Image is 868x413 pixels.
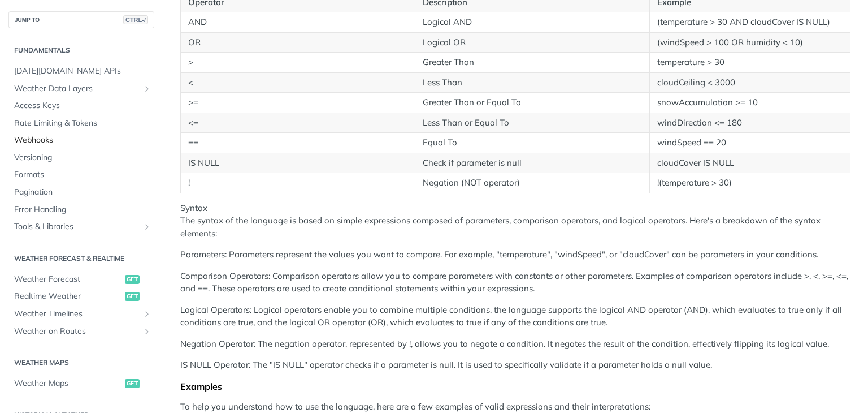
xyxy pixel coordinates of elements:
[415,153,649,173] td: Check if parameter is null
[14,274,122,285] span: Weather Forecast
[8,358,154,368] h2: Weather Maps
[181,32,415,53] td: OR
[8,323,154,340] a: Weather on RoutesShow subpages for Weather on Routes
[649,113,850,133] td: windDirection <= 180
[14,221,140,233] span: Tools & Libraries
[415,32,649,53] td: Logical OR
[649,153,850,173] td: cloudCover IS NULL
[142,84,151,93] button: Show subpages for Weather Data Layers
[8,11,154,28] button: JUMP TOCTRL-/
[181,173,415,193] td: !
[180,304,850,329] p: Logical Operators: Logical operators enable you to combine multiple conditions. the language supp...
[125,275,140,284] span: get
[415,133,649,153] td: Equal To
[180,270,850,295] p: Comparison Operators: Comparison operators allow you to compare parameters with constants or othe...
[649,72,850,93] td: cloudCeiling < 3000
[415,53,649,73] td: Greater Than
[8,97,154,114] a: Access Keys
[415,93,649,113] td: Greater Than or Equal To
[181,133,415,153] td: ==
[8,306,154,322] a: Weather TimelinesShow subpages for Weather Timelines
[181,93,415,113] td: >=
[8,115,154,132] a: Rate Limiting & Tokens
[649,133,850,153] td: windSpeed == 20
[14,118,151,129] span: Rate Limiting & Tokens
[181,153,415,173] td: IS NULL
[649,12,850,33] td: (temperature > 30 AND cloudCover IS NULL)
[415,72,649,93] td: Less Than
[8,253,154,264] h2: Weather Forecast & realtime
[180,338,850,351] p: Negation Operator: The negation operator, represented by !, allows you to negate a condition. It ...
[8,218,154,235] a: Tools & LibrariesShow subpages for Tools & Libraries
[142,309,151,319] button: Show subpages for Weather Timelines
[14,100,151,111] span: Access Keys
[142,222,151,231] button: Show subpages for Tools & Libraries
[14,378,122,389] span: Weather Maps
[181,53,415,73] td: >
[649,32,850,53] td: (windSpeed > 100 OR humidity < 10)
[14,152,151,164] span: Versioning
[14,187,151,198] span: Pagination
[415,113,649,133] td: Less Than or Equal To
[14,66,151,77] span: [DATE][DOMAIN_NAME] APIs
[123,15,148,24] span: CTRL-/
[8,80,154,97] a: Weather Data LayersShow subpages for Weather Data Layers
[14,326,140,337] span: Weather on Routes
[181,12,415,33] td: AND
[142,327,151,336] button: Show subpages for Weather on Routes
[181,113,415,133] td: <=
[125,379,140,388] span: get
[8,166,154,183] a: Formats
[8,45,154,55] h2: Fundamentals
[8,63,154,80] a: [DATE][DOMAIN_NAME] APIs
[415,12,649,33] td: Logical AND
[14,204,151,216] span: Error Handling
[180,202,850,240] p: Syntax The syntax of the language is based on simple expressions composed of parameters, comparis...
[14,83,140,94] span: Weather Data Layers
[649,93,850,113] td: snowAccumulation >= 10
[125,292,140,301] span: get
[180,248,850,261] p: Parameters: Parameters represent the values you want to compare. For example, "temperature", "win...
[649,53,850,73] td: temperature > 30
[8,271,154,288] a: Weather Forecastget
[180,381,850,392] div: Examples
[415,173,649,193] td: Negation (NOT operator)
[14,291,122,302] span: Realtime Weather
[14,169,151,180] span: Formats
[14,308,140,320] span: Weather Timelines
[649,173,850,193] td: !(temperature > 30)
[181,72,415,93] td: <
[8,184,154,201] a: Pagination
[180,359,850,372] p: IS NULL Operator: The "IS NULL" operator checks if a parameter is null. It is used to specificall...
[14,135,151,146] span: Webhooks
[8,201,154,218] a: Error Handling
[8,375,154,392] a: Weather Mapsget
[8,288,154,305] a: Realtime Weatherget
[8,132,154,149] a: Webhooks
[8,149,154,166] a: Versioning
